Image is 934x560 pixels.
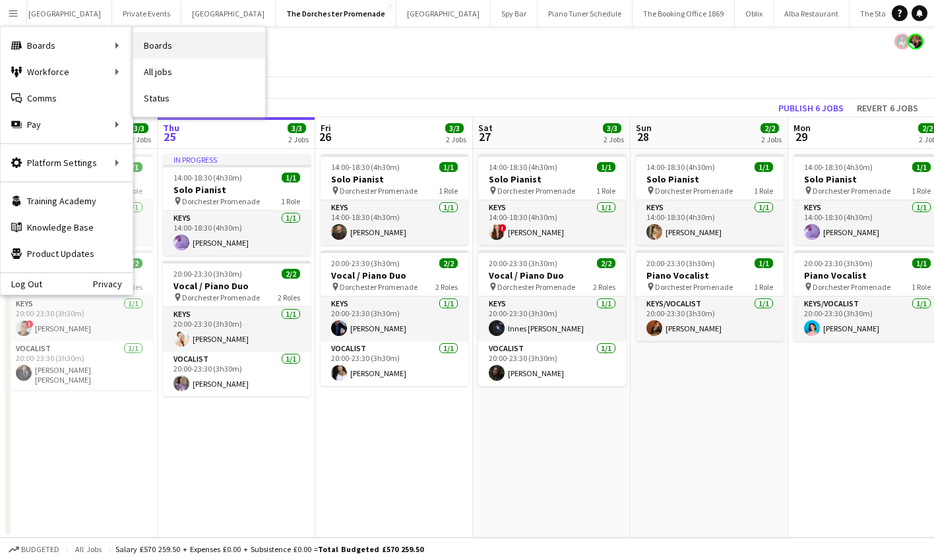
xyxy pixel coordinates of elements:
[774,1,850,26] button: Alba Restaurant
[163,184,311,196] h3: Solo Pianist
[478,269,626,281] h3: Vocal / Piano Duo
[792,129,811,144] span: 29
[115,544,423,554] div: Salary £570 259.50 + Expenses £0.00 + Subsistence £0.00 =
[161,129,179,144] span: 25
[912,162,931,172] span: 1/1
[489,162,557,172] span: 14:00-18:30 (4h30m)
[131,134,151,144] div: 2 Jobs
[773,99,849,117] button: Publish 6 jobs
[813,186,890,196] span: Dorchester Promenade
[5,341,153,390] app-card-role: Vocalist1/120:00-23:30 (3h30m)[PERSON_NAME] [PERSON_NAME]
[321,269,468,281] h3: Vocal / Piano Duo
[912,282,931,292] span: 1 Role
[491,1,538,26] button: Spy Bar
[1,59,133,85] div: Workforce
[1,111,133,138] div: Pay
[321,154,468,245] div: 14:00-18:30 (4h30m)1/1Solo Pianist Dorchester Promenade1 RoleKeys1/114:00-18:30 (4h30m)[PERSON_NAME]
[321,296,468,341] app-card-role: Keys1/120:00-23:30 (3h30m)[PERSON_NAME]
[1,214,133,240] a: Knowledge Base
[912,258,931,268] span: 1/1
[182,293,260,302] span: Dorchester Promenade
[794,122,811,134] span: Mon
[804,258,873,268] span: 20:00-23:30 (3h30m)
[646,162,715,172] span: 14:00-18:30 (4h30m)
[604,134,624,144] div: 2 Jobs
[5,296,153,341] app-card-role: Keys1/120:00-23:30 (3h30m)![PERSON_NAME]
[636,200,784,245] app-card-role: Keys1/114:00-18:30 (4h30m)[PERSON_NAME]
[538,1,633,26] button: Piano Tuner Schedule
[73,544,104,554] span: All jobs
[321,250,468,386] app-job-card: 20:00-23:30 (3h30m)2/2Vocal / Piano Duo Dorchester Promenade2 RolesKeys1/120:00-23:30 (3h30m)[PER...
[597,258,615,268] span: 2/2
[21,545,59,554] span: Budgeted
[636,122,652,134] span: Sun
[93,279,133,289] a: Privacy
[478,200,626,245] app-card-role: Keys1/114:00-18:30 (4h30m)![PERSON_NAME]
[173,269,242,279] span: 20:00-23:30 (3h30m)
[761,123,779,133] span: 2/2
[603,123,621,133] span: 3/3
[321,200,468,245] app-card-role: Keys1/114:00-18:30 (4h30m)[PERSON_NAME]
[163,154,311,256] div: In progress14:00-18:30 (4h30m)1/1Solo Pianist Dorchester Promenade1 RoleKeys1/114:00-18:30 (4h30m...
[319,129,331,144] span: 26
[813,282,890,292] span: Dorchester Promenade
[636,154,784,245] div: 14:00-18:30 (4h30m)1/1Solo Pianist Dorchester Promenade1 RoleKeys1/114:00-18:30 (4h30m)[PERSON_NAME]
[636,250,784,341] app-job-card: 20:00-23:30 (3h30m)1/1Piano Vocalist Dorchester Promenade1 RoleKeys/Vocalist1/120:00-23:30 (3h30m...
[478,250,626,386] app-job-card: 20:00-23:30 (3h30m)2/2Vocal / Piano Duo Dorchester Promenade2 RolesKeys1/120:00-23:30 (3h30m)Inne...
[288,123,306,133] span: 3/3
[1,188,133,214] a: Training Academy
[596,186,615,196] span: 1 Role
[18,1,112,26] button: [GEOGRAPHIC_DATA]
[445,123,464,133] span: 3/3
[478,154,626,245] app-job-card: 14:00-18:30 (4h30m)1/1Solo Pianist Dorchester Promenade1 RoleKeys1/114:00-18:30 (4h30m)![PERSON_N...
[636,173,784,185] h3: Solo Pianist
[655,186,733,196] span: Dorchester Promenade
[163,261,311,397] app-job-card: 20:00-23:30 (3h30m)2/2Vocal / Piano Duo Dorchester Promenade2 RolesKeys1/120:00-23:30 (3h30m)[PER...
[476,129,493,144] span: 27
[340,186,418,196] span: Dorchester Promenade
[1,32,133,59] div: Boards
[133,85,265,111] a: Status
[446,134,466,144] div: 2 Jobs
[331,162,400,172] span: 14:00-18:30 (4h30m)
[439,258,458,268] span: 2/2
[633,1,735,26] button: The Booking Office 1869
[321,341,468,386] app-card-role: Vocalist1/120:00-23:30 (3h30m)[PERSON_NAME]
[181,1,276,26] button: [GEOGRAPHIC_DATA]
[894,34,910,49] app-user-avatar: Helena Debono
[735,1,774,26] button: Oblix
[1,240,133,267] a: Product Updates
[636,269,784,281] h3: Piano Vocalist
[321,173,468,185] h3: Solo Pianist
[636,296,784,341] app-card-role: Keys/Vocalist1/120:00-23:30 (3h30m)[PERSON_NAME]
[163,307,311,352] app-card-role: Keys1/120:00-23:30 (3h30m)[PERSON_NAME]
[499,224,507,232] span: !
[755,162,773,172] span: 1/1
[318,544,423,554] span: Total Budgeted £570 259.50
[478,341,626,386] app-card-role: Vocalist1/120:00-23:30 (3h30m)[PERSON_NAME]
[163,154,311,165] div: In progress
[5,250,153,390] app-job-card: 20:00-23:30 (3h30m)2/2Vocal / Piano Duo Dorchester Promenade2 RolesKeys1/120:00-23:30 (3h30m)![PE...
[439,186,458,196] span: 1 Role
[852,99,923,117] button: Revert 6 jobs
[173,173,242,182] span: 14:00-18:30 (4h30m)
[761,134,782,144] div: 2 Jobs
[593,282,615,292] span: 2 Roles
[489,258,557,268] span: 20:00-23:30 (3h30m)
[278,293,300,302] span: 2 Roles
[1,150,133,176] div: Platform Settings
[597,162,615,172] span: 1/1
[1,85,133,111] a: Comms
[754,186,773,196] span: 1 Role
[321,122,331,134] span: Fri
[282,269,300,279] span: 2/2
[478,173,626,185] h3: Solo Pianist
[755,258,773,268] span: 1/1
[276,1,396,26] button: The Dorchester Promenade
[163,352,311,397] app-card-role: Vocalist1/120:00-23:30 (3h30m)[PERSON_NAME]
